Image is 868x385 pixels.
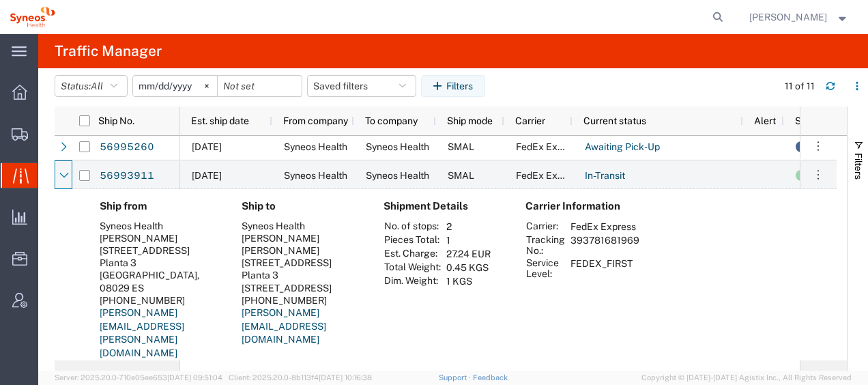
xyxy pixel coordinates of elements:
[99,137,155,158] a: 56995260
[192,141,222,152] span: 10/02/2025
[284,141,347,152] span: Syneos Health
[754,115,776,126] span: Alert
[384,200,504,212] h4: Shipment Details
[100,220,220,232] div: Syneos Health
[133,76,217,96] input: Not set
[384,220,442,233] th: No. of stops:
[516,170,581,181] span: FedEx Express
[384,261,442,274] th: Total Weight:
[448,141,474,152] span: SMAL
[242,232,362,244] div: [PERSON_NAME]
[566,233,644,257] td: 393781681969
[284,170,347,181] span: Syneos Health
[641,372,852,384] span: Copyright © [DATE]-[DATE] Agistix Inc., All Rights Reserved
[55,34,162,68] h4: Traffic Manager
[91,81,103,91] span: All
[566,257,644,280] td: FEDEX_FIRST
[100,232,220,244] div: [PERSON_NAME]
[100,257,220,269] div: Planta 3
[191,115,249,126] span: Est. ship date
[515,115,545,126] span: Carrier
[448,170,474,181] span: SMAL
[192,170,222,181] span: 10/01/2025
[583,115,646,126] span: Current status
[100,244,220,257] div: [STREET_ADDRESS]
[319,373,372,382] span: [DATE] 10:16:38
[525,233,566,257] th: Tracking No.:
[749,10,827,25] span: Igor Lopez Campayo
[100,294,220,306] div: [PHONE_NUMBER]
[167,373,222,382] span: [DATE] 09:51:04
[283,115,348,126] span: From company
[439,373,473,382] a: Support
[98,115,134,126] span: Ship No.
[100,200,220,212] h4: Ship from
[307,75,416,97] button: Saved filters
[100,269,220,294] div: [GEOGRAPHIC_DATA], 08029 ES
[525,200,635,212] h4: Carrier Information
[566,220,644,233] td: FedEx Express
[384,274,442,288] th: Dim. Weight:
[242,307,326,345] a: [PERSON_NAME][EMAIL_ADDRESS][DOMAIN_NAME]
[55,373,222,382] span: Server: 2025.20.0-710e05ee653
[447,115,493,126] span: Ship mode
[10,7,55,27] img: logo
[55,75,128,97] button: Status:All
[442,261,495,274] td: 0.45 KGS
[366,141,429,152] span: Syneos Health
[384,247,442,261] th: Est. Charge:
[365,115,418,126] span: To company
[229,373,372,382] span: Client: 2025.20.0-8b113f4
[795,115,824,126] span: Status
[785,79,815,94] div: 11 of 11
[516,141,581,152] span: FedEx Express
[584,137,661,158] a: Awaiting Pick-Up
[242,269,362,281] div: Planta 3
[442,274,495,288] td: 1 KGS
[242,294,362,306] div: [PHONE_NUMBER]
[442,220,495,233] td: 2
[366,170,429,181] span: Syneos Health
[749,9,850,25] button: [PERSON_NAME]
[525,257,566,280] th: Service Level:
[442,233,495,247] td: 1
[99,165,155,187] a: 56993911
[384,233,442,247] th: Pieces Total:
[584,165,626,187] a: In-Transit
[442,247,495,261] td: 27.24 EUR
[525,220,566,233] th: Carrier:
[853,153,864,180] span: Filters
[421,75,485,97] button: Filters
[242,220,362,232] div: Syneos Health
[242,282,362,294] div: [STREET_ADDRESS]
[218,76,302,96] input: Not set
[100,307,184,358] a: [PERSON_NAME][EMAIL_ADDRESS][PERSON_NAME][DOMAIN_NAME]
[473,373,508,382] a: Feedback
[242,244,362,269] div: [PERSON_NAME][STREET_ADDRESS]
[242,200,362,212] h4: Ship to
